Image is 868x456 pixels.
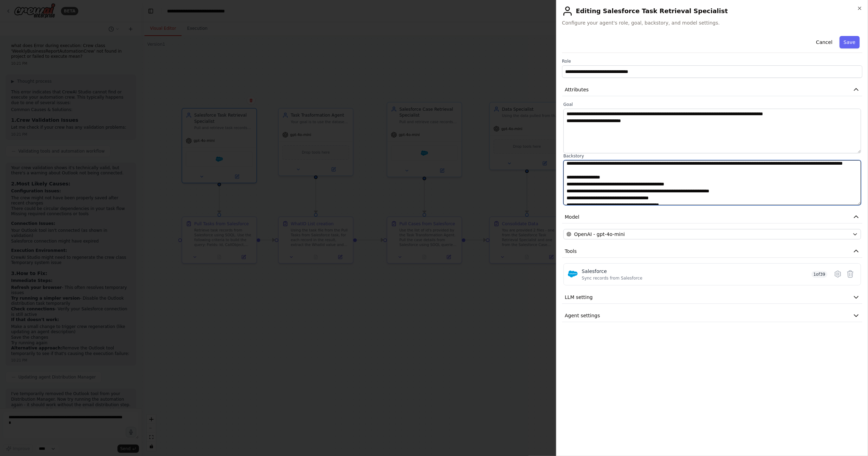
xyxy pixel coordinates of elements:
[568,269,578,279] img: Salesforce
[562,6,862,17] h2: Editing Salesforce Task Retrieval Specialist
[812,271,828,278] span: 1 of 39
[565,248,577,255] span: Tools
[832,268,844,280] button: Configure tool
[563,153,861,159] label: Backstory
[563,102,861,107] label: Goal
[563,229,861,239] button: OpenAI - gpt-4o-mini
[565,213,579,220] span: Model
[574,231,625,238] span: OpenAI - gpt-4o-mini
[562,309,862,322] button: Agent settings
[562,211,862,224] button: Model
[565,312,600,319] span: Agent settings
[840,36,860,48] button: Save
[582,275,642,281] div: Sync records from Salesforce
[562,245,862,258] button: Tools
[562,19,862,26] span: Configure your agent's role, goal, backstory, and model settings.
[565,294,593,301] span: LLM setting
[562,83,862,96] button: Attributes
[562,291,862,304] button: LLM setting
[565,86,589,93] span: Attributes
[844,268,857,280] button: Delete tool
[582,268,642,275] div: Salesforce
[562,58,862,64] label: Role
[812,36,836,48] button: Cancel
